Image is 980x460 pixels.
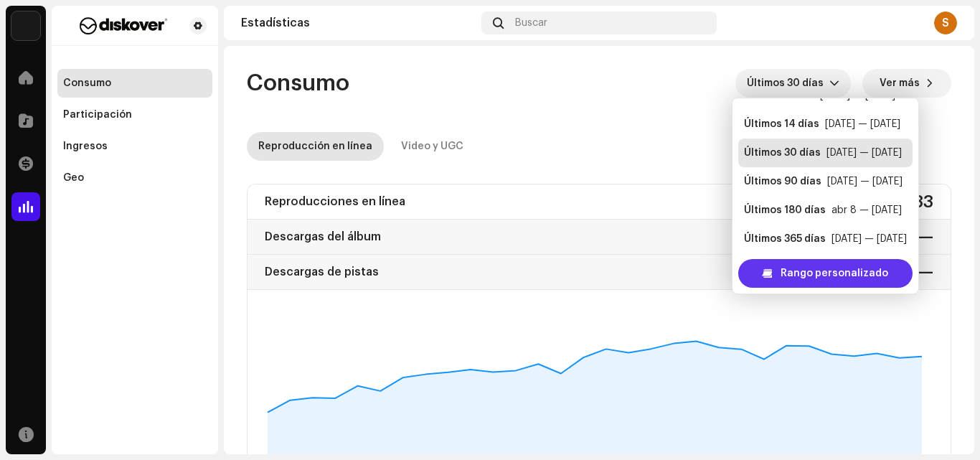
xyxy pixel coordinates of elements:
img: f29a3560-dd48-4e38-b32b-c7dc0a486f0f [63,17,184,34]
div: Últimos 180 días [744,203,826,217]
img: 297a105e-aa6c-4183-9ff4-27133c00f2e2 [11,11,40,40]
div: Consumo [63,78,111,89]
li: Últimos 30 días [738,139,913,167]
div: abr 8 — [DATE] [831,203,902,217]
div: [DATE] — [DATE] [826,146,902,160]
div: Reproducción en línea [258,132,372,161]
div: S [934,11,957,34]
div: Últimos 30 días [744,146,821,160]
re-m-nav-item: Consumo [57,69,212,98]
ul: Option List [732,75,918,259]
div: Ingresos [63,141,108,152]
span: Buscar [515,17,547,29]
span: Últimos 30 días [747,69,829,98]
li: Últimos 14 días [738,110,913,139]
span: Consumo [247,69,349,98]
div: Geo [63,172,84,184]
div: Participación [63,109,132,121]
div: Últimos 90 días [744,174,821,189]
button: Ver más [862,69,951,98]
li: Últimos 180 días [738,196,913,225]
div: Últimos 14 días [744,117,819,131]
div: Descargas del álbum [265,225,381,248]
div: Descargas de pistas [265,260,379,283]
div: Reproducciones en línea [265,190,405,213]
div: — [918,260,933,283]
div: [DATE] — [DATE] [831,232,907,246]
div: Estadísticas [241,17,476,29]
span: Ver más [880,69,920,98]
re-m-nav-item: Participación [57,100,212,129]
li: Últimos 365 días [738,225,913,253]
div: dropdown trigger [829,69,839,98]
div: [DATE] — [DATE] [825,117,900,131]
re-m-nav-item: Geo [57,164,212,192]
re-m-nav-item: Ingresos [57,132,212,161]
div: Últimos 365 días [744,232,826,246]
div: — [918,225,933,248]
span: Rango personalizado [781,259,888,288]
div: Video y UGC [401,132,463,161]
div: [DATE] — [DATE] [827,174,903,189]
li: Últimos 90 días [738,167,913,196]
